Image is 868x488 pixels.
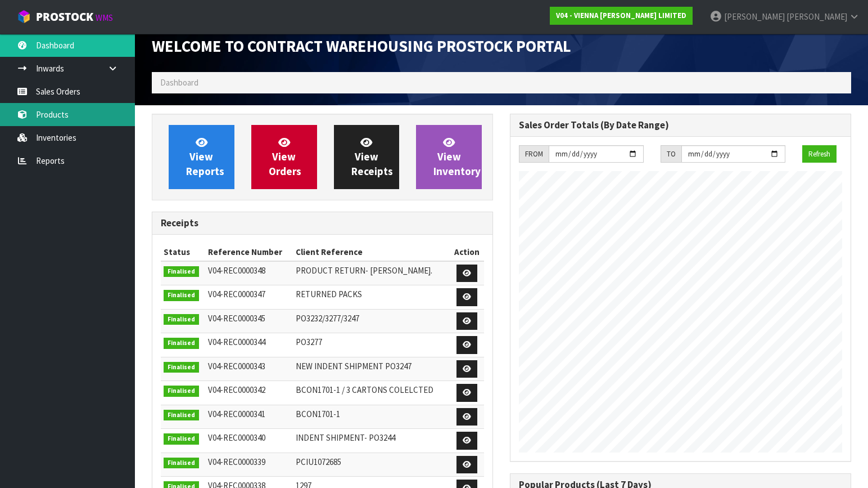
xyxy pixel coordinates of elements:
th: Reference Number [205,243,293,261]
span: V04-REC0000347 [208,289,265,299]
span: Finalised [164,362,199,373]
th: Action [450,243,484,261]
span: Finalised [164,458,199,469]
span: INDENT SHIPMENT- PO3244 [296,432,395,443]
span: PO3277 [296,337,322,347]
span: V04-REC0000339 [208,456,265,467]
span: BCON1701-1 / 3 CARTONS COLELCTED [296,384,433,395]
span: PCIU1072685 [296,456,341,467]
span: Finalised [164,290,199,301]
h3: Receipts [161,218,484,229]
a: ViewReceipts [334,125,400,189]
th: Client Reference [293,243,450,261]
span: BCON1701-1 [296,409,340,419]
button: Refresh [802,145,837,163]
span: Finalised [164,314,199,325]
span: [PERSON_NAME] [724,11,785,22]
span: View Receipts [351,136,393,178]
span: Finalised [164,266,199,277]
span: V04-REC0000344 [208,337,265,347]
span: ProStock [36,10,93,24]
div: TO [661,145,681,163]
span: V04-REC0000341 [208,409,265,419]
span: V04-REC0000343 [208,361,265,371]
span: Finalised [164,386,199,397]
img: cube-alt.png [17,10,31,24]
span: RETURNED PACKS [296,289,362,299]
span: V04-REC0000345 [208,313,265,324]
span: NEW INDENT SHIPMENT PO3247 [296,361,412,371]
a: ViewInventory [416,125,482,189]
span: V04-REC0000340 [208,432,265,443]
span: V04-REC0000348 [208,265,265,276]
span: PO3232/3277/3247 [296,313,359,324]
span: Finalised [164,410,199,421]
span: PRODUCT RETURN- [PERSON_NAME]. [296,265,432,276]
span: View Inventory [433,136,481,178]
div: FROM [519,145,549,163]
h3: Sales Order Totals (By Date Range) [519,120,842,131]
span: Finalised [164,338,199,349]
a: ViewOrders [251,125,317,189]
span: View Reports [186,136,224,178]
span: Welcome to Contract Warehousing ProStock Portal [152,36,571,56]
span: Finalised [164,433,199,445]
span: V04-REC0000342 [208,384,265,395]
span: View Orders [269,136,301,178]
small: WMS [96,12,113,23]
a: ViewReports [169,125,234,189]
span: Dashboard [160,77,198,88]
strong: V04 - VIENNA [PERSON_NAME] LIMITED [556,11,686,20]
span: [PERSON_NAME] [786,11,847,22]
th: Status [161,243,205,261]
